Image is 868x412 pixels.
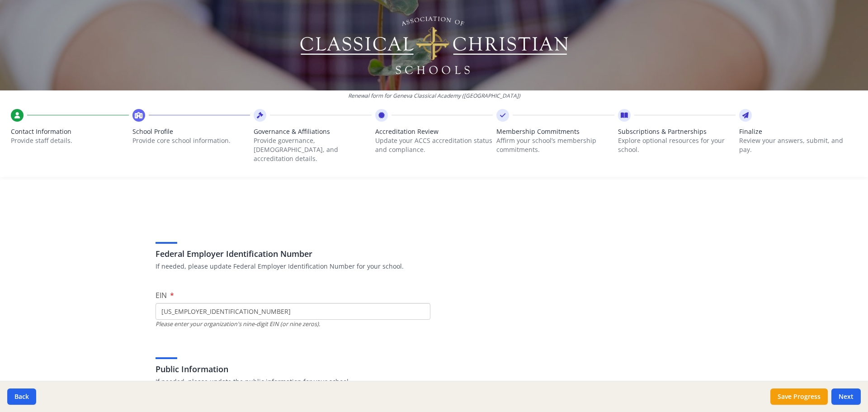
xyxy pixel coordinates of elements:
[618,136,736,154] p: Explore optional resources for your school.
[156,377,712,386] p: If needed, please update the public information for your school.
[770,388,828,405] button: Save Progress
[831,388,861,405] button: Next
[299,14,570,77] img: Logo
[254,136,372,163] p: Provide governance, [DEMOGRAPHIC_DATA], and accreditation details.
[7,388,36,405] button: Back
[156,320,430,328] div: Please enter your organization's nine-digit EIN (or nine zeros).
[254,127,372,136] span: Governance & Affiliations
[156,262,712,271] p: If needed, please update Federal Employer Identification Number for your school.
[618,127,736,136] span: Subscriptions & Partnerships
[132,136,250,145] p: Provide core school information.
[156,290,167,300] span: EIN
[11,127,129,136] span: Contact Information
[156,363,712,375] h3: Public Information
[496,136,614,154] p: Affirm your school’s membership commitments.
[156,247,712,260] h3: Federal Employer Identification Number
[496,127,614,136] span: Membership Commitments
[739,136,857,154] p: Review your answers, submit, and pay.
[739,127,857,136] span: Finalize
[11,136,129,145] p: Provide staff details.
[375,127,493,136] span: Accreditation Review
[375,136,493,154] p: Update your ACCS accreditation status and compliance.
[132,127,250,136] span: School Profile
